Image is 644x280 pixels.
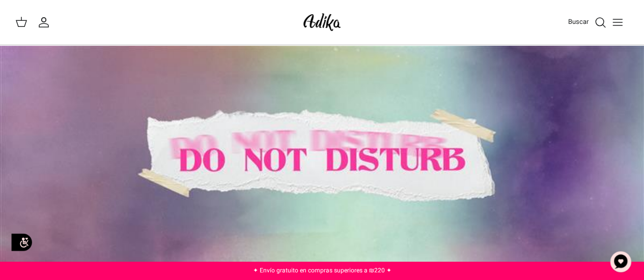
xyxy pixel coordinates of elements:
[38,16,54,28] a: Mi cuenta
[568,17,589,26] font: Buscar
[8,228,36,256] img: accessibility_icon02.svg
[300,10,344,34] img: Adika IL
[605,246,636,277] button: Charlar
[568,16,606,28] a: Buscar
[606,11,629,34] button: Alternar menú
[253,266,391,275] a: ✦ Envío gratuito en compras superiores a ₪220 ✦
